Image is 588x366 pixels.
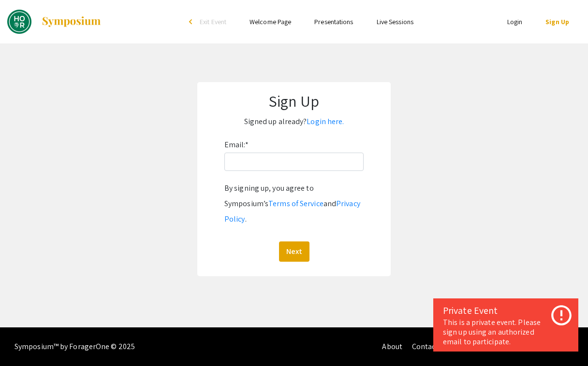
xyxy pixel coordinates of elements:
a: Privacy Policy [224,198,360,224]
div: Private Event [443,303,569,318]
a: About [382,341,402,352]
div: By signing up, you agree to Symposium’s and . [224,181,364,227]
a: Live Sessions [377,17,413,26]
span: Exit Event [200,17,226,26]
div: Symposium™ by ForagerOne © 2025 [15,327,135,366]
img: Symposium by ForagerOne [41,16,102,28]
div: arrow_back_ios [189,19,195,25]
a: Contact Us [412,341,448,352]
a: Terms of Service [268,198,323,209]
a: Sign Up [545,17,569,26]
a: Login here. [307,116,344,127]
div: This is a private event. Please sign up using an authorized email to participate. [443,318,569,347]
a: Presentations [314,17,353,26]
p: Signed up already? [207,114,381,129]
a: Welcome Page [250,17,291,26]
img: DREAMS: Spring 2024 [7,10,31,34]
button: Next [279,241,309,262]
h1: Sign Up [207,92,381,110]
a: DREAMS: Spring 2024 [7,10,102,34]
label: Email: [224,137,249,153]
a: Login [507,17,523,26]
